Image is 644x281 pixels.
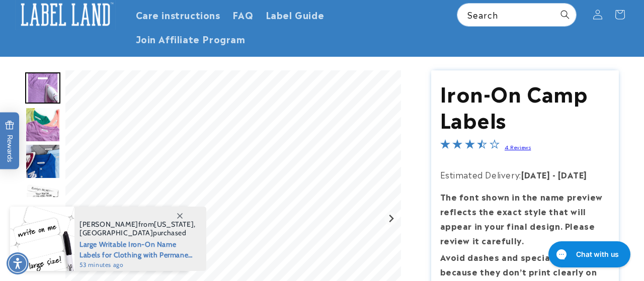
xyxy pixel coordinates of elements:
[266,9,325,20] span: Label Guide
[440,140,500,152] span: 3.5-star overall rating
[5,120,15,162] span: Rewards
[25,180,60,216] img: Iron-on name labels with an iron
[554,4,576,26] button: Search
[25,70,60,106] div: Go to slide 1
[226,3,260,26] a: FAQ
[136,9,220,20] span: Care instructions
[440,79,610,132] h1: Iron-On Camp Labels
[7,252,29,274] div: Accessibility Menu
[25,180,60,216] div: Go to slide 4
[25,72,60,104] img: Iron on name label being ironed to shirt
[79,220,196,237] span: from , purchased
[558,168,587,180] strong: [DATE]
[552,168,556,180] strong: -
[25,144,60,179] img: Iron on name labels ironed to shirt collar
[260,3,331,26] a: Label Guide
[79,220,138,229] span: [PERSON_NAME]
[154,220,194,229] span: [US_STATE]
[440,167,610,182] p: Estimated Delivery:
[384,212,398,226] button: Next slide
[79,228,153,237] span: [GEOGRAPHIC_DATA]
[521,168,550,180] strong: [DATE]
[25,144,60,179] div: Go to slide 3
[232,9,254,20] span: FAQ
[79,237,196,260] span: Large Writable Iron-On Name Labels for Clothing with Permanent Laundry Marker
[130,3,226,26] a: Care instructions
[543,238,634,271] iframe: Gorgias live chat messenger
[136,33,246,44] span: Join Affiliate Program
[25,107,60,142] div: Go to slide 2
[79,260,196,269] span: 53 minutes ago
[440,191,603,246] strong: The font shown in the name preview reflects the exact style that will appear in your final design...
[25,107,60,142] img: Iron on name tags ironed to a t-shirt
[505,143,531,150] a: 4 Reviews - open in a new tab
[130,27,252,50] a: Join Affiliate Program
